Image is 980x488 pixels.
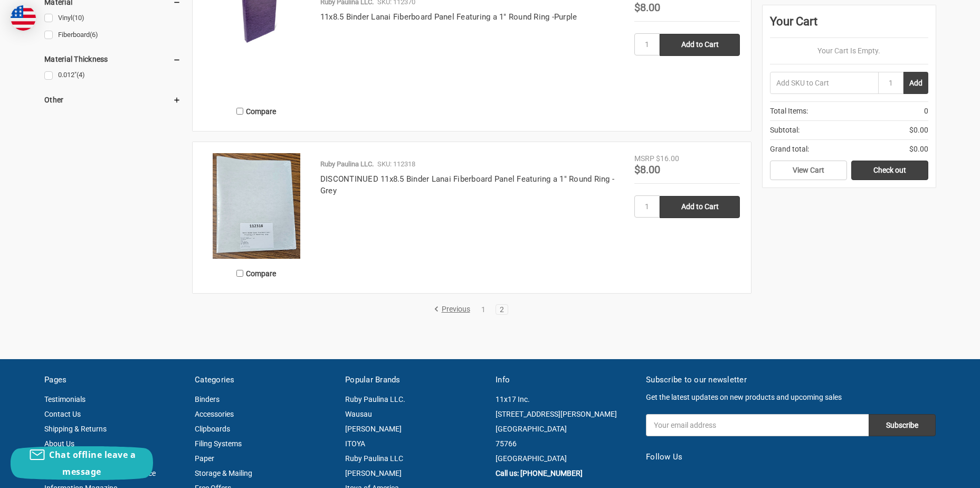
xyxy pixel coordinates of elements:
[377,159,415,170] p: SKU: 112318
[646,451,936,463] h5: Follow Us
[770,144,809,155] span: Grand total:
[320,159,374,170] p: Ruby Paulina LLC.
[851,161,928,181] a: Check out
[634,153,654,164] div: MSRP
[770,45,928,57] p: Your Cart Is Empty.
[44,28,181,42] a: Fiberboard
[204,102,309,120] label: Compare
[496,374,635,386] h5: Info
[195,469,252,477] a: Storage & Mailing
[478,306,489,313] a: 1
[236,270,243,277] input: Compare
[646,414,869,436] input: Your email address
[496,306,508,313] a: 2
[72,14,84,22] span: (10)
[195,439,242,448] a: Filing Systems
[49,449,136,477] span: Chat offline leave a message
[44,11,181,25] a: Vinyl
[320,174,614,196] a: DISCONTINUED 11x8.5 Binder Lanai Fiberboard Panel Featuring a 1" Round Ring -Grey
[660,34,740,56] input: Add to Cart
[903,72,928,94] button: Add
[195,454,214,463] a: Paper
[909,144,928,155] span: $0.00
[44,53,181,65] h5: Material Thickness
[634,1,660,14] span: $8.00
[924,106,928,117] span: 0
[90,31,98,39] span: (6)
[77,71,85,79] span: (4)
[656,154,679,163] span: $16.00
[646,392,936,403] p: Get the latest updates on new products and upcoming sales
[345,469,402,477] a: [PERSON_NAME]
[770,106,808,117] span: Total Items:
[44,93,181,106] h5: Other
[236,108,243,115] input: Compare
[44,410,81,418] a: Contact Us
[496,392,635,466] address: 11x17 Inc. [STREET_ADDRESS][PERSON_NAME] [GEOGRAPHIC_DATA] 75766 [GEOGRAPHIC_DATA]
[345,454,403,463] a: Ruby Paulina LLC
[204,153,309,259] img: 11x8.5 Binder Lanai Fiberboard Panel Featuring a 1" Round Ring -Grey
[44,439,74,448] a: About Us
[770,161,847,181] a: View Cart
[204,265,309,282] label: Compare
[44,374,184,386] h5: Pages
[770,125,800,136] span: Subtotal:
[660,196,740,218] input: Add to Cart
[195,410,234,418] a: Accessories
[634,163,660,176] span: $8.00
[770,72,878,94] input: Add SKU to Cart
[770,13,928,38] div: Your Cart
[869,414,936,436] input: Subscribe
[11,5,36,31] img: duty and tax information for United States
[496,469,583,477] a: Call us: [PHONE_NUMBER]
[345,374,484,386] h5: Popular Brands
[195,425,230,433] a: Clipboards
[11,446,153,480] button: Chat offline leave a message
[909,125,928,136] span: $0.00
[44,68,181,82] a: 0.012"
[195,374,334,386] h5: Categories
[345,410,372,418] a: Wausau
[345,425,402,433] a: [PERSON_NAME]
[646,374,936,386] h5: Subscribe to our newsletter
[345,395,405,403] a: Ruby Paulina LLC.
[345,439,365,448] a: ITOYA
[434,305,474,314] a: Previous
[44,425,107,433] a: Shipping & Returns
[44,395,85,403] a: Testimonials
[320,12,577,22] a: 11x8.5 Binder Lanai Fiberboard Panel Featuring a 1" Round Ring -Purple
[195,395,220,403] a: Binders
